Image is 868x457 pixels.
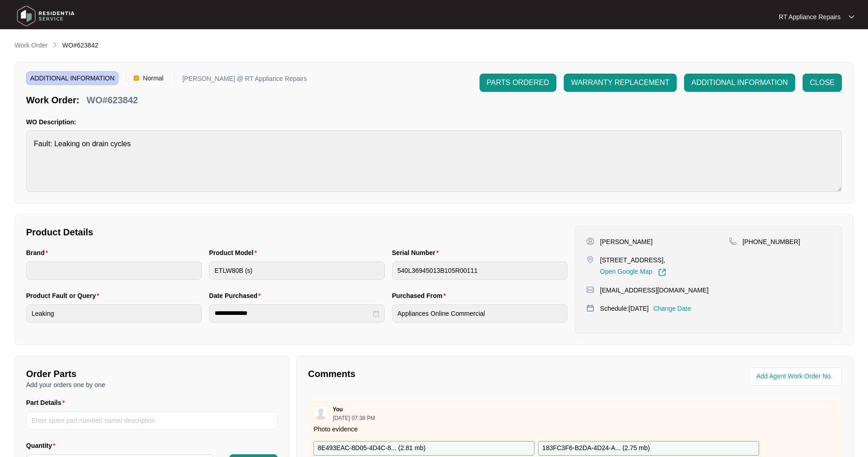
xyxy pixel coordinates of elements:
[487,77,549,88] span: PARTS ORDERED
[571,77,669,88] span: WARRANTY REPLACEMENT
[653,304,691,313] p: Change Date
[849,15,854,19] img: dropdown arrow
[586,255,594,264] img: map-pin
[392,304,568,323] input: Purchased From
[26,248,52,257] label: Brand
[313,425,836,434] p: Photo evidence
[134,75,139,81] img: Vercel Logo
[600,268,666,276] a: Open Google Map
[743,237,800,246] p: [PHONE_NUMBER]
[215,308,371,318] input: Date Purchased
[26,71,119,85] span: ADDITIONAL INFORMATION
[779,12,841,21] p: RT Appliance Repairs
[564,74,677,92] button: WARRANTY REPLACEMENT
[392,248,442,257] label: Serial Number
[26,380,278,389] p: Add your orders one by one
[586,237,594,245] img: user-pin
[756,371,836,382] input: Add Agent Work Order No.
[333,415,375,421] p: [DATE] 07:38 PM
[26,367,278,380] p: Order Parts
[26,130,842,192] textarea: Fault: Leaking on drain cycles
[729,237,737,245] img: map-pin
[26,304,202,323] input: Product Fault or Query
[600,304,648,313] p: Schedule: [DATE]
[810,77,835,88] span: CLOSE
[182,75,307,85] p: [PERSON_NAME] @ RT Appliance Repairs
[314,406,328,420] img: user.svg
[318,443,426,453] p: 8E493EAC-8D05-4D4C-8... ( 2.81 mb )
[51,41,59,48] img: chevron-right
[26,398,69,407] label: Part Details
[26,411,278,430] input: Part Details
[803,74,842,92] button: CLOSE
[86,94,138,106] p: WO#623842
[26,261,202,280] input: Brand
[62,42,98,49] span: WO#623842
[542,443,650,453] p: 183FC3F6-B2DA-4D24-A... ( 2.75 mb )
[139,71,167,85] span: Normal
[333,406,343,413] p: You
[691,77,788,88] span: ADDITIONAL INFORMATION
[26,291,103,300] label: Product Fault or Query
[600,255,666,265] p: [STREET_ADDRESS],
[26,226,567,239] p: Product Details
[586,286,594,294] img: map-pin
[308,367,568,380] p: Comments
[26,441,59,450] label: Quantity
[600,237,652,246] p: [PERSON_NAME]
[684,74,795,92] button: ADDITIONAL INFORMATION
[15,41,48,50] p: Work Order
[26,94,79,106] p: Work Order:
[658,268,666,276] img: Link-External
[14,2,78,30] img: residentia service logo
[480,74,556,92] button: PARTS ORDERED
[600,286,708,295] p: [EMAIL_ADDRESS][DOMAIN_NAME]
[209,261,385,280] input: Product Model
[392,291,450,300] label: Purchased From
[586,304,594,312] img: map-pin
[209,291,264,300] label: Date Purchased
[13,41,49,51] a: Work Order
[26,117,842,127] p: WO Description:
[209,248,261,257] label: Product Model
[392,261,568,280] input: Serial Number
